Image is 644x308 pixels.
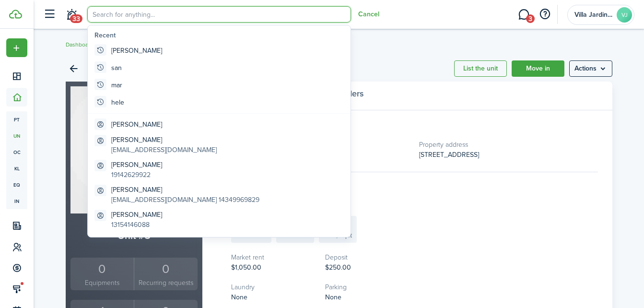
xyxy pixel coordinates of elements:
[111,46,162,56] global-search-item-title: [PERSON_NAME]
[6,144,27,160] a: oc
[537,6,553,23] button: Open resource center
[6,160,27,177] a: kl
[94,30,348,40] global-search-list-title: Recent
[70,258,134,291] a: 0Equipments
[111,97,124,107] global-search-item-title: hele
[419,150,479,160] span: [STREET_ADDRESS]
[281,231,309,240] span: Bathrooms
[231,262,261,272] span: $1,050.00
[137,278,195,288] small: Recurring requests
[325,262,351,272] span: $250.00
[70,86,198,213] img: Unit avatar
[111,185,259,195] global-search-item-title: [PERSON_NAME]
[9,10,22,19] img: TenantCloud
[325,282,410,292] h5: Parking
[325,140,410,150] h5: Mls #
[111,210,162,220] global-search-item-title: [PERSON_NAME]
[111,160,162,170] global-search-item-title: [PERSON_NAME]
[574,12,613,18] span: Villa Jardines
[324,230,352,240] span: Size, sq.ft
[73,260,132,278] div: 0
[91,59,348,76] global-search-item: san
[111,145,217,155] global-search-item-description: [EMAIL_ADDRESS][DOMAIN_NAME]
[111,119,162,130] global-search-item-title: [PERSON_NAME]
[454,60,507,77] a: List the unit
[62,2,81,27] a: Notifications
[419,140,598,150] h5: Property address
[512,60,564,77] a: Move in
[111,80,122,90] global-search-item-title: mar
[231,282,316,292] h5: Laundry
[231,252,316,262] h5: Market rent
[40,5,59,24] button: Open sidebar
[91,42,348,59] global-search-item: [PERSON_NAME]
[231,292,247,302] span: None
[358,11,379,18] button: Cancel
[111,195,259,205] global-search-item-description: [EMAIL_ADDRESS][DOMAIN_NAME] 14349969829
[231,199,598,211] h3: Apartment
[66,60,82,77] a: Back
[73,278,132,288] small: Equipments
[569,60,612,77] menu-btn: Actions
[91,94,348,111] global-search-item: hele
[325,292,341,302] span: None
[70,228,198,243] h2: Unit #3
[617,7,632,23] avatar-text: VJ
[87,6,351,23] input: Search for anything...
[66,40,94,49] a: Dashboard
[87,60,120,77] h2: Unit #3
[134,258,198,291] a: 0Recurring requests
[515,2,533,27] a: Messaging
[70,14,82,23] span: 33
[137,260,195,278] div: 0
[111,220,162,230] global-search-item-description: 13154146088
[526,14,535,23] span: 3
[111,63,122,73] global-search-item-title: san
[6,128,27,144] a: un
[6,38,27,57] button: Open menu
[6,177,27,193] a: eq
[6,193,27,209] a: in
[325,252,410,262] h5: Deposit
[111,135,217,145] global-search-item-title: [PERSON_NAME]
[6,111,27,128] a: pt
[91,76,348,94] global-search-item: mar
[111,170,162,180] global-search-item-description: 19142629922
[569,60,612,77] button: Open menu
